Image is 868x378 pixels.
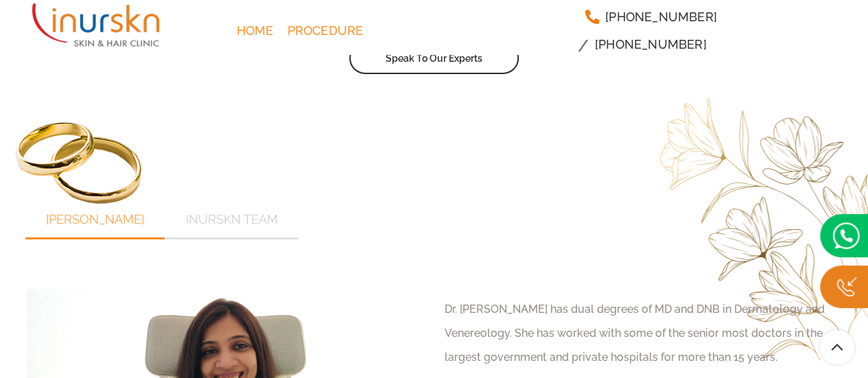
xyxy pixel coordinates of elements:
span: [PHONE_NUMBER] [595,38,707,51]
span: Dr. [PERSON_NAME] has dual degrees of MD and DNB in Dermatology and Venereology. She has worked w... [445,303,825,364]
a: Scroll To Top [820,330,854,364]
a: [PHONE_NUMBER] [578,3,724,31]
span: Home [237,25,274,37]
a: Procedure [280,17,370,45]
span: [PERSON_NAME] [46,210,144,228]
span: Procedure [287,25,363,37]
span: InUrSkn Team [186,210,278,228]
a: [PHONE_NUMBER] [588,31,714,58]
a: Home [230,17,281,45]
a: [PERSON_NAME] [25,201,165,237]
a: InUrSkn Team [165,201,298,237]
span: [PHONE_NUMBER] [605,11,717,23]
